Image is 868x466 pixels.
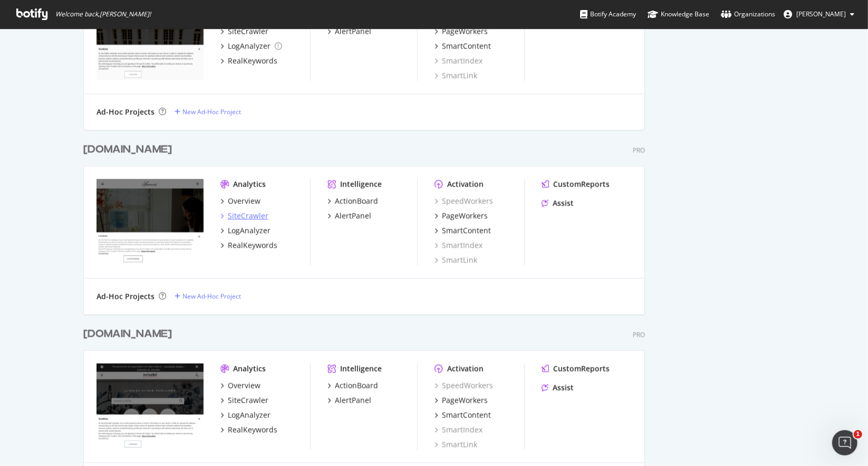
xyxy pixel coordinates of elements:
div: RealKeywords [228,240,277,251]
div: AlertPanel [335,395,371,406]
div: Analytics [233,364,266,374]
a: PageWorkers [435,395,488,406]
div: LogAnalyzer [228,41,271,52]
div: Overview [228,381,261,391]
a: RealKeywords [220,56,277,66]
a: AlertPanel [327,26,371,37]
div: PageWorkers [442,211,488,221]
div: Assist [553,383,574,393]
a: SiteCrawler [220,211,268,221]
a: SmartContent [435,410,491,421]
a: SpeedWorkers [435,196,493,207]
a: ActionBoard [327,381,378,391]
div: Activation [447,179,484,190]
a: SmartIndex [435,56,483,66]
a: RealKeywords [220,240,277,251]
div: SmartContent [442,410,491,421]
a: New Ad-Hoc Project [175,108,241,116]
div: Activation [447,364,484,374]
button: [PERSON_NAME] [775,6,863,23]
a: AlertPanel [327,211,371,221]
div: Ad-Hoc Projects [97,292,155,302]
div: ActionBoard [335,196,378,207]
div: Pro [633,146,645,155]
div: Analytics [233,179,266,190]
a: RealKeywords [220,425,277,435]
div: CustomReports [553,364,610,374]
a: PageWorkers [435,211,488,221]
a: Assist [542,383,574,393]
div: SiteCrawler [228,395,268,406]
div: Botify Academy [580,9,636,20]
div: AlertPanel [335,211,371,221]
a: New Ad-Hoc Project [175,292,241,301]
div: SiteCrawler [228,211,268,221]
div: AlertPanel [335,26,371,37]
a: SmartLink [435,71,477,81]
a: [DOMAIN_NAME] [83,327,176,342]
div: Organizations [721,9,775,20]
div: SiteCrawler [228,26,268,37]
div: New Ad-Hoc Project [182,292,241,301]
div: LogAnalyzer [228,226,271,236]
div: [DOMAIN_NAME] [83,327,172,342]
div: Intelligence [340,179,382,190]
div: SmartContent [442,41,491,52]
a: SiteCrawler [220,395,268,406]
div: [DOMAIN_NAME] [83,142,172,158]
a: Assist [542,198,574,209]
a: ActionBoard [327,196,378,207]
div: RealKeywords [228,425,277,435]
div: LogAnalyzer [228,410,271,421]
div: RealKeywords [228,56,277,66]
div: CustomReports [553,179,610,190]
div: Overview [228,196,261,207]
span: 1 [854,430,862,439]
div: Assist [553,198,574,209]
a: SmartLink [435,440,477,450]
a: Overview [220,196,261,207]
div: Ad-Hoc Projects [97,107,155,118]
div: PageWorkers [442,26,488,37]
a: SpeedWorkers [435,381,493,391]
div: SmartContent [442,226,491,236]
a: SmartContent [435,226,491,236]
a: LogAnalyzer [220,410,271,421]
div: ActionBoard [335,381,378,391]
div: Intelligence [340,364,382,374]
a: CustomReports [542,179,610,190]
a: LogAnalyzer [220,41,282,52]
img: fairmont.com [97,179,204,265]
a: [DOMAIN_NAME] [83,142,176,158]
a: CustomReports [542,364,610,374]
span: Welcome back, [PERSON_NAME] ! [55,10,151,18]
a: AlertPanel [327,395,371,406]
iframe: Intercom live chat [832,430,857,455]
a: Overview [220,381,261,391]
span: Steffie Kronek [796,9,846,18]
a: SmartIndex [435,240,483,251]
div: PageWorkers [442,395,488,406]
a: PageWorkers [435,26,488,37]
a: SmartContent [435,41,491,52]
a: SmartLink [435,255,477,266]
div: Pro [633,331,645,339]
a: SmartIndex [435,425,483,435]
div: Knowledge Base [648,9,709,20]
a: LogAnalyzer [220,226,271,236]
div: New Ad-Hoc Project [182,108,241,116]
img: www.swissotel.es [97,364,204,449]
a: SiteCrawler [220,26,268,37]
